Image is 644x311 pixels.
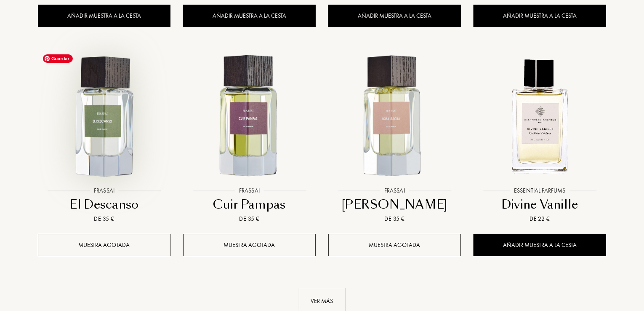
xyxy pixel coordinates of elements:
[474,234,606,256] div: Añadir muestra a la cesta
[474,5,606,27] div: Añadir muestra a la cesta
[328,234,461,256] div: Muestra agotada
[474,42,606,234] a: Divine Vanille Essential ParfumsEssential ParfumsDivine VanilleDe 22 €
[43,54,73,63] span: Guardar
[474,51,605,182] img: Divine Vanille Essential Parfums
[328,42,461,234] a: Rosa Sacra FrassaiFrassai[PERSON_NAME]De 35 €
[328,5,461,27] div: Añadir muestra a la cesta
[183,234,316,256] div: Muestra agotada
[38,234,170,256] div: Muestra agotada
[38,5,170,27] div: Añadir muestra a la cesta
[332,214,458,223] div: De 35 €
[183,5,316,27] div: Añadir muestra a la cesta
[183,42,316,234] a: Cuir Pampas FrassaiFrassaiCuir PampasDe 35 €
[184,51,315,182] img: Cuir Pampas Frassai
[477,214,603,223] div: De 22 €
[186,214,312,223] div: De 35 €
[41,214,167,223] div: De 35 €
[38,42,170,234] a: El Descanso FrassaiFrassaiEl DescansoDe 35 €
[39,51,170,182] img: El Descanso Frassai
[329,51,460,182] img: Rosa Sacra Frassai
